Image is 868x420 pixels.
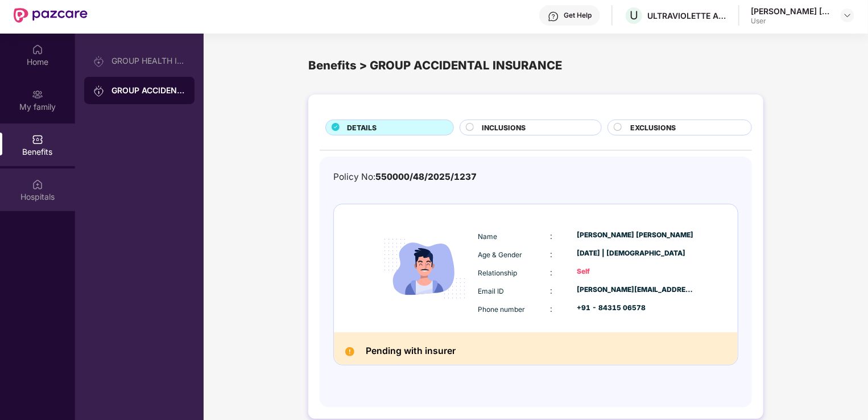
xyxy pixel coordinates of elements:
[374,219,475,319] img: icon
[577,230,694,241] div: [PERSON_NAME] [PERSON_NAME]
[548,11,559,22] img: svg+xml;base64,PHN2ZyBpZD0iSGVscC0zMngzMiIgeG1sbnM9Imh0dHA6Ly93d3cudzMub3JnLzIwMDAvc3ZnIiB3aWR0aD...
[550,249,552,259] span: :
[375,171,477,182] span: 550000/48/2025/1237
[631,122,676,133] span: EXCLUSIONS
[751,6,830,17] div: [PERSON_NAME] [PERSON_NAME]
[32,89,43,100] img: svg+xml;base64,PHN2ZyB3aWR0aD0iMjAiIGhlaWdodD0iMjAiIHZpZXdCb3g9IjAgMCAyMCAyMCIgZmlsbD0ibm9uZSIgeG...
[478,269,517,277] span: Relationship
[93,56,105,67] img: svg+xml;base64,PHN2ZyB3aWR0aD0iMjAiIGhlaWdodD0iMjAiIHZpZXdCb3g9IjAgMCAyMCAyMCIgZmlsbD0ibm9uZSIgeG...
[647,10,727,21] div: ULTRAVIOLETTE AUTOMOTIVE PRIVATE LIMITED
[345,347,354,356] img: Pending
[333,170,477,184] div: Policy No:
[478,232,497,241] span: Name
[14,8,88,23] img: New Pazcare Logo
[550,231,552,241] span: :
[347,122,377,133] span: DETAILS
[308,56,763,75] div: Benefits > GROUP ACCIDENTAL INSURANCE
[32,179,43,190] img: svg+xml;base64,PHN2ZyBpZD0iSG9zcGl0YWxzIiB4bWxucz0iaHR0cDovL3d3dy53My5vcmcvMjAwMC9zdmciIHdpZHRoPS...
[577,303,694,314] div: +91 - 84315 06578
[478,250,522,259] span: Age & Gender
[550,286,552,295] span: :
[32,134,43,145] img: svg+xml;base64,PHN2ZyBpZD0iQmVuZWZpdHMiIHhtbG5zPSJodHRwOi8vd3d3LnczLm9yZy8yMDAwL3N2ZyIgd2lkdGg9Ij...
[478,305,525,314] span: Phone number
[630,9,638,22] span: U
[366,344,456,359] h2: Pending with insurer
[478,287,504,295] span: Email ID
[751,17,830,26] div: User
[111,56,185,65] div: GROUP HEALTH INSURANCE
[482,122,526,133] span: INCLUSIONS
[111,85,185,96] div: GROUP ACCIDENTAL INSURANCE
[564,11,592,20] div: Get Help
[843,11,852,20] img: svg+xml;base64,PHN2ZyBpZD0iRHJvcGRvd24tMzJ4MzIiIHhtbG5zPSJodHRwOi8vd3d3LnczLm9yZy8yMDAwL3N2ZyIgd2...
[32,44,43,55] img: svg+xml;base64,PHN2ZyBpZD0iSG9tZSIgeG1sbnM9Imh0dHA6Ly93d3cudzMub3JnLzIwMDAvc3ZnIiB3aWR0aD0iMjAiIG...
[577,248,694,259] div: [DATE] | [DEMOGRAPHIC_DATA]
[577,285,694,295] div: [PERSON_NAME][EMAIL_ADDRESS][PERSON_NAME][DOMAIN_NAME]
[577,266,694,277] div: Self
[550,267,552,277] span: :
[93,85,105,97] img: svg+xml;base64,PHN2ZyB3aWR0aD0iMjAiIGhlaWdodD0iMjAiIHZpZXdCb3g9IjAgMCAyMCAyMCIgZmlsbD0ibm9uZSIgeG...
[550,304,552,314] span: :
